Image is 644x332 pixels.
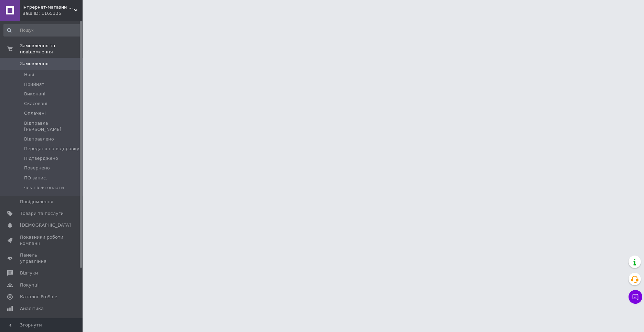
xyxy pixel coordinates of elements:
[22,4,74,10] span: Інтрернет-магазин "Лікарські трави і бджолопродукти"
[629,290,642,304] button: Чат з покупцем
[24,155,58,162] span: Підтверджено
[24,165,50,171] span: Повернено
[3,24,81,37] input: Пошук
[22,10,83,17] div: Ваш ID: 1165135
[20,294,57,300] span: Каталог ProSale
[24,72,34,78] span: Нові
[20,210,64,217] span: Товари та послуги
[20,252,64,264] span: Панель управління
[24,185,64,191] span: чек після оплати
[20,43,83,55] span: Замовлення та повідомлення
[20,282,39,288] span: Покупці
[20,317,64,330] span: Інструменти веб-майстра та SEO
[20,270,38,276] span: Відгуки
[24,136,54,142] span: Відправлено
[24,120,80,133] span: Відправка [PERSON_NAME]
[24,101,47,107] span: Скасовані
[24,175,47,181] span: ПО запис.
[20,61,49,67] span: Замовлення
[20,222,71,228] span: [DEMOGRAPHIC_DATA]
[24,91,45,97] span: Виконані
[20,199,53,205] span: Повідомлення
[24,146,79,152] span: Передано на відправку
[24,81,45,87] span: Прийняті
[20,305,44,312] span: Аналітика
[24,110,46,116] span: Оплачені
[20,234,64,247] span: Показники роботи компанії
